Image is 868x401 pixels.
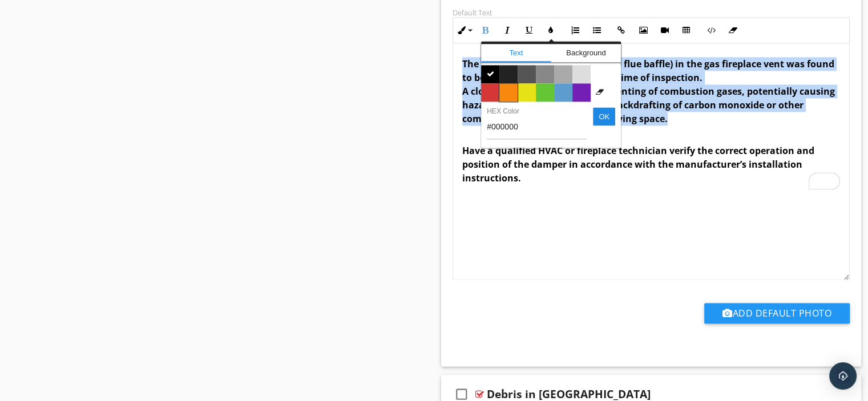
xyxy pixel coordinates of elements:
span: Clear Formatting [591,83,609,102]
strong: Have a qualified HVAC or fireplace technician verify the correct operation and position of the da... [462,144,814,184]
button: Insert Video [654,19,676,41]
label: HEX Color [487,107,587,115]
button: Insert Link (Ctrl+K) [611,19,632,41]
div: Debris in [GEOGRAPHIC_DATA] [487,387,651,401]
strong: The damper (also referred to as the flue baffle) in the gas fireplace vent was found to be in the... [462,58,835,125]
button: Insert Table [676,19,697,41]
span: Background [551,44,621,62]
button: Insert Image (Ctrl+P) [632,19,654,41]
button: Add Default Photo [704,303,850,323]
div: Open Intercom Messenger [829,362,857,390]
button: Ordered List [564,19,586,41]
button: Clear Formatting [722,19,744,41]
div: To enrich screen reader interactions, please activate Accessibility in Grammarly extension settings [453,43,850,199]
span:  [481,65,499,83]
span: Text [481,44,551,62]
button: Code View [700,19,722,41]
input: HEX Color [487,112,587,139]
button: Unordered List [586,19,608,41]
button: Inline Style [453,19,475,41]
button: OK [593,107,615,125]
div: Default Text [453,8,850,17]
